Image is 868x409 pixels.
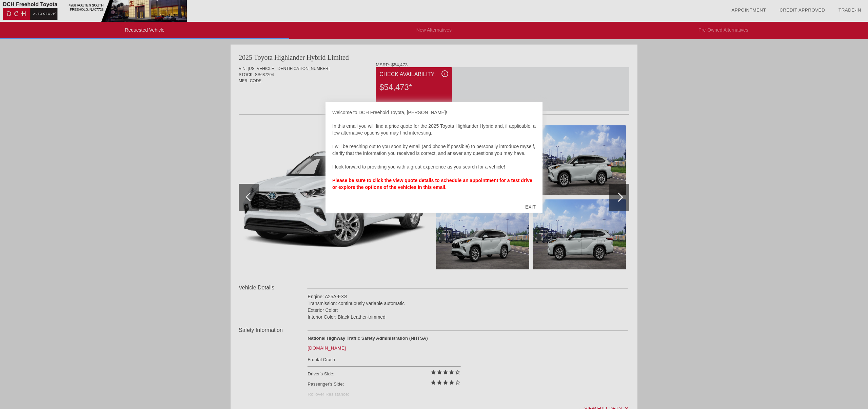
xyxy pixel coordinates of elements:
[731,7,766,13] a: Appointment
[839,7,861,13] a: Trade-In
[780,7,825,13] a: Credit Approved
[332,109,536,197] div: Welcome to DCH Freehold Toyota, [PERSON_NAME]! In this email you will find a price quote for the ...
[518,197,542,217] div: EXIT
[332,178,532,190] strong: Please be sure to click the view quote details to schedule an appointment for a test drive or exp...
